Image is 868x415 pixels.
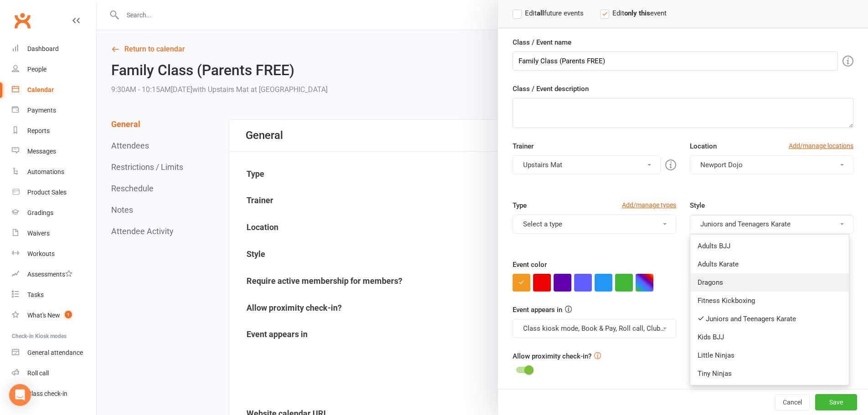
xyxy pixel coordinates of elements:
a: People [12,59,96,80]
a: Roll call [12,363,96,384]
a: Kids BJJ [690,328,849,346]
input: Enter event name [513,51,838,71]
div: Messages [27,148,56,155]
strong: only this [624,9,650,17]
a: Waivers [12,223,96,244]
div: Automations [27,168,64,175]
div: Tasks [27,291,44,298]
a: Payments [12,100,96,121]
div: What's New [27,312,60,319]
strong: all [537,9,544,17]
div: General attendance [27,349,83,356]
div: Waivers [27,230,50,237]
div: Workouts [27,250,55,257]
label: Style [690,200,705,211]
a: Add/manage types [622,200,676,210]
a: Fitness Kickboxing [690,292,849,310]
a: Class kiosk mode [12,384,96,404]
label: Edit future events [513,8,584,19]
a: General attendance kiosk mode [12,343,96,363]
span: 1 [65,311,72,318]
label: Edit event [600,8,667,19]
button: Cancel [775,394,810,410]
label: Allow proximity check-in? [513,351,591,362]
a: Clubworx [11,9,34,32]
button: Juniors and Teenagers Karate [690,215,853,234]
button: Select a type [513,215,676,234]
a: Adults Karate [690,255,849,273]
button: Class kiosk mode, Book & Pay, Roll call, Clubworx website calendar and Mobile app [513,319,676,338]
a: Dragons [690,273,849,292]
a: Automations [12,162,96,182]
label: Trainer [513,141,534,152]
label: Type [513,200,527,211]
div: Payments [27,107,56,114]
label: Event color [513,259,547,270]
a: What's New1 [12,305,96,326]
a: Tiny Ninjas [690,364,849,383]
label: Class / Event name [513,37,571,48]
a: Little Ninjas [690,346,849,364]
label: Event appears in [513,304,562,315]
a: Workouts [12,244,96,264]
label: Class / Event description [513,83,589,94]
div: Roll call [27,369,49,377]
label: Location [690,141,717,152]
a: Tasks [12,285,96,305]
div: Gradings [27,209,53,216]
a: Adults BJJ [690,237,849,255]
div: Reports [27,127,50,134]
a: Juniors and Teenagers Karate [690,310,849,328]
button: Save [815,394,857,410]
a: Calendar [12,80,96,100]
a: Assessments [12,264,96,285]
div: Class check-in [27,390,67,397]
span: Newport Dojo [700,161,743,169]
a: Add/manage locations [789,141,853,151]
div: Assessments [27,271,72,278]
button: Upstairs Mat [513,155,661,174]
button: Newport Dojo [690,155,853,174]
a: Messages [12,141,96,162]
a: Reports [12,121,96,141]
a: Product Sales [12,182,96,203]
div: People [27,66,46,73]
div: Dashboard [27,45,59,52]
div: Open Intercom Messenger [9,384,31,406]
div: Calendar [27,86,54,93]
a: Gradings [12,203,96,223]
div: Product Sales [27,189,67,196]
a: Dashboard [12,39,96,59]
